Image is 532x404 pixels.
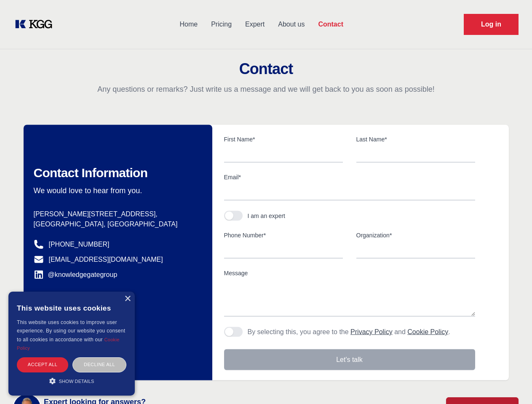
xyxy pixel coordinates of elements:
[34,209,199,219] p: [PERSON_NAME][STREET_ADDRESS],
[224,269,475,277] label: Message
[271,13,311,35] a: About us
[59,379,94,384] span: Show details
[173,13,204,35] a: Home
[224,349,475,370] button: Let's talk
[356,231,475,239] label: Organization*
[49,239,110,250] a: [PHONE_NUMBER]
[17,357,68,372] div: Accept all
[238,13,271,35] a: Expert
[224,135,343,144] label: First Name*
[17,337,120,351] a: Cookie Policy
[407,328,448,335] a: Cookie Policy
[10,61,522,77] h2: Contact
[204,13,238,35] a: Pricing
[356,135,475,144] label: Last Name*
[248,212,286,220] div: I am an expert
[13,18,59,31] a: KOL Knowledge Platform: Talk to Key External Experts (KEE)
[350,328,393,335] a: Privacy Policy
[311,13,350,35] a: Contact
[10,84,522,94] p: Any questions or remarks? Just write us a message and we will get back to you as soon as possible!
[224,231,343,239] label: Phone Number*
[17,298,126,318] div: This website uses cookies
[464,14,519,35] a: Request Demo
[34,186,199,196] p: We would love to hear from you.
[124,296,131,302] div: Close
[17,319,125,343] span: This website uses cookies to improve user experience. By using our website you consent to all coo...
[49,255,163,265] a: [EMAIL_ADDRESS][DOMAIN_NAME]
[72,357,126,372] div: Decline all
[224,173,475,181] label: Email*
[34,165,199,181] h2: Contact Information
[490,364,532,404] iframe: Chat Widget
[34,219,199,229] p: [GEOGRAPHIC_DATA], [GEOGRAPHIC_DATA]
[17,377,126,385] div: Show details
[248,327,450,337] p: By selecting this, you agree to the and .
[34,270,118,280] a: @knowledgegategroup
